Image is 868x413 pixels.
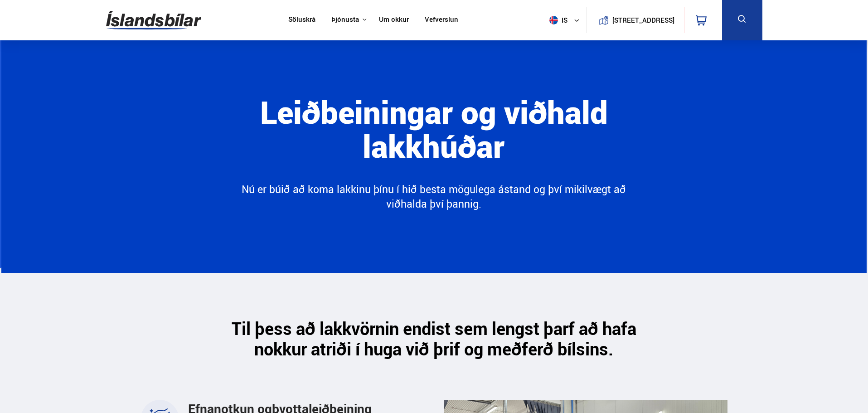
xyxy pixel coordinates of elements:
[7,4,34,31] button: Opna LiveChat spjallviðmót
[188,95,680,182] h1: Leiðbeiningar og viðhald lakkhúðar
[546,16,568,24] span: is
[106,5,201,35] img: G0Ugv5HjCgRt.svg
[549,16,558,24] img: svg+xml;base64,PHN2ZyB4bWxucz0iaHR0cDovL3d3dy53My5vcmcvMjAwMC9zdmciIHdpZHRoPSI1MTIiIGhlaWdodD0iNT...
[379,15,409,25] a: Um okkur
[288,15,315,25] a: Söluskrá
[204,318,664,359] h2: Til þess að lakkvörnin endist sem lengst þarf að hafa nokkur atriði í huga við þrif og meðferð bí...
[425,15,458,25] a: Vefverslun
[616,16,671,24] button: [STREET_ADDRESS]
[546,7,587,34] button: is
[237,182,631,211] p: Nú er búið að koma lakkinu þínu í hið besta mögulega ástand og því mikilvægt að viðhalda því þannig.
[331,15,359,24] button: Þjónusta
[592,7,679,33] a: [STREET_ADDRESS]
